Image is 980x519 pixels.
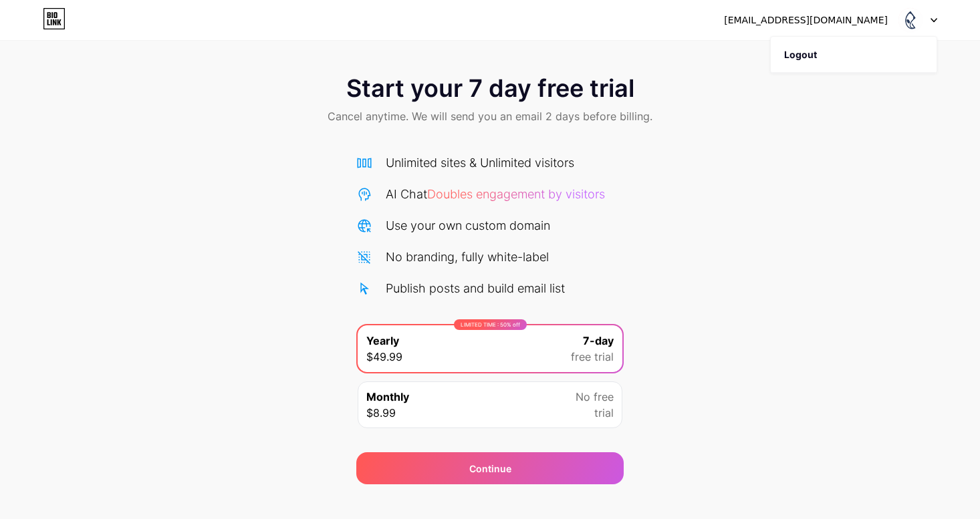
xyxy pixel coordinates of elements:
[386,248,549,266] div: No branding, fully white-label
[454,319,527,330] div: LIMITED TIME : 50% off
[366,349,402,365] span: $49.99
[346,75,634,102] span: Start your 7 day free trial
[366,389,409,405] span: Monthly
[771,37,937,73] li: Logout
[366,333,399,349] span: Yearly
[328,108,652,124] span: Cancel anytime. We will send you an email 2 days before billing.
[576,389,614,405] span: No free
[427,187,605,201] span: Doubles engagement by visitors
[386,154,574,172] div: Unlimited sites & Unlimited visitors
[386,279,565,297] div: Publish posts and build email list
[366,405,396,421] span: $8.99
[469,462,511,476] div: Continue
[386,185,605,203] div: AI Chat
[898,7,923,33] img: paidwork
[386,216,550,234] div: Use your own custom domain
[583,333,614,349] span: 7-day
[594,405,614,421] span: trial
[724,13,888,27] div: [EMAIL_ADDRESS][DOMAIN_NAME]
[571,349,614,365] span: free trial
